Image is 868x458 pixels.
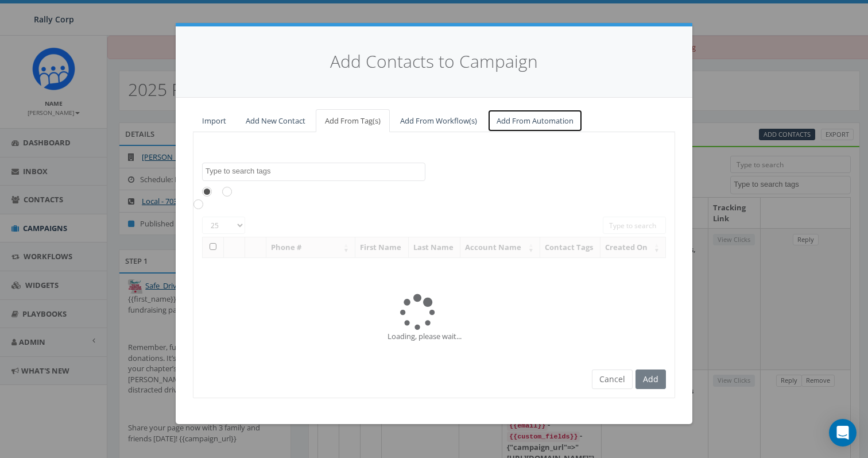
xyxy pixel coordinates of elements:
div: Loading, please wait... [387,331,480,342]
a: Add New Contact [237,109,315,133]
a: Import [193,109,235,133]
h4: Add Contacts to Campaign [193,49,675,74]
a: Add From Workflow(s) [391,109,486,133]
a: Add From Tag(s) [316,109,390,133]
button: Cancel [592,370,633,389]
div: Open Intercom Messenger [829,419,857,447]
a: Add From Automation [487,109,583,133]
textarea: Search [206,166,425,176]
